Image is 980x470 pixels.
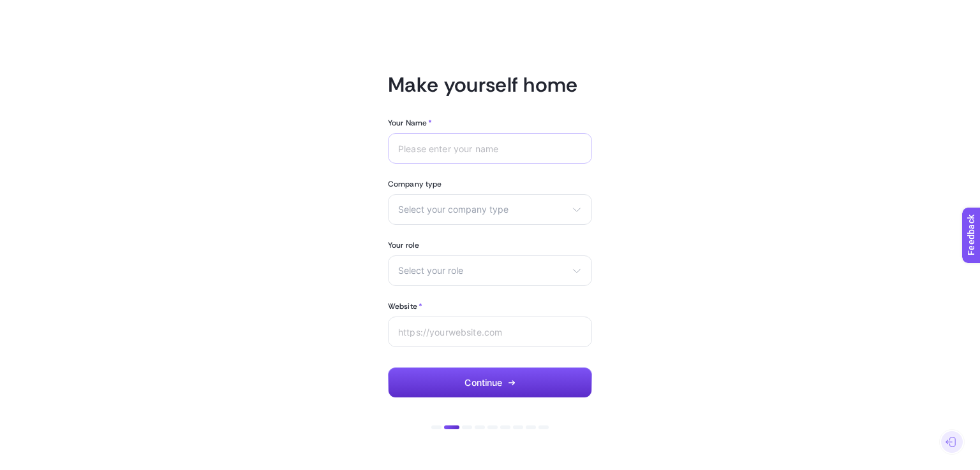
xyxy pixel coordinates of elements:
span: Continue [464,378,502,388]
span: Select your role [398,266,567,276]
input: https://yourwebsite.com [398,327,582,337]
label: Website [388,301,422,311]
button: Continue [388,367,592,398]
input: Please enter your name [398,143,582,153]
h1: Make yourself home [388,72,592,97]
span: Feedback [8,4,48,14]
label: Your Name [388,118,432,128]
label: Company type [388,179,592,189]
span: Select your company type [398,204,567,215]
label: Your role [388,240,592,250]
